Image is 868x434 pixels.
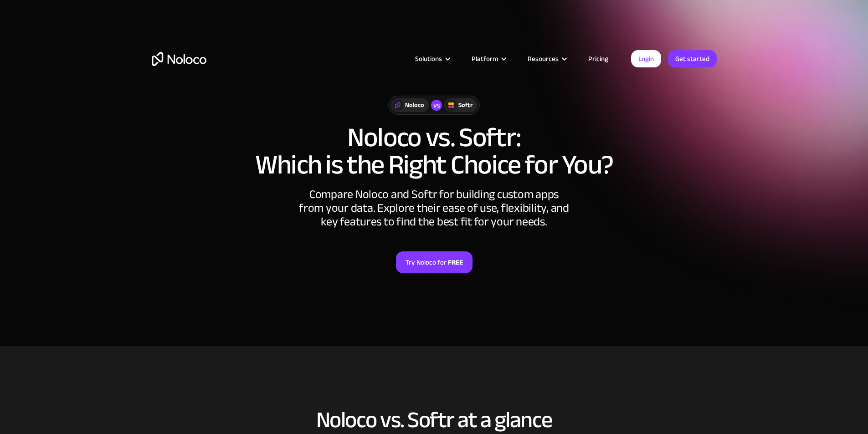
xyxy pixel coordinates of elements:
div: Solutions [415,53,442,65]
div: Platform [472,53,498,65]
strong: FREE [448,256,463,268]
a: дом [152,52,206,66]
div: Platform [460,53,516,65]
a: Pricing [577,53,620,65]
div: vs [431,100,442,111]
div: Resources [528,53,559,65]
div: Resources [516,53,577,65]
a: Try Noloco forFREE [396,251,473,273]
a: Login [631,50,661,67]
div: Softr [458,100,473,110]
div: Noloco [405,100,424,110]
div: Compare Noloco and Softr for building custom apps from your data. Explore their ease of use, flex... [298,188,571,229]
h1: Noloco vs. Softr: Which is the Right Choice for You? [152,124,717,179]
div: Solutions [404,53,460,65]
h2: Noloco vs. Softr at a glance [152,408,717,432]
a: Get started [668,50,717,67]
